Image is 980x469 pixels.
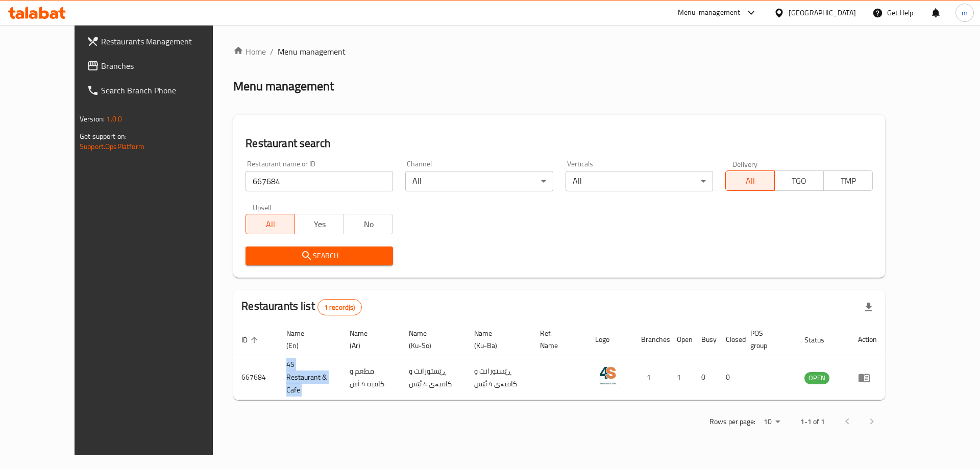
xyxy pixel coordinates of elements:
[250,217,291,232] span: All
[823,170,873,191] button: TMP
[800,415,825,428] p: 1-1 of 1
[669,324,693,355] th: Open
[962,7,968,18] span: m
[828,174,869,188] span: TMP
[295,214,344,234] button: Yes
[633,324,669,355] th: Branches
[856,295,881,319] div: Export file
[233,355,278,400] td: 667684
[286,327,329,352] span: Name (En)
[246,246,393,265] button: Search
[233,45,885,58] nav: breadcrumb
[254,250,385,262] span: Search
[341,355,401,400] td: مطعم و كافيه 4 أس
[804,334,838,346] span: Status
[344,214,393,234] button: No
[233,324,885,400] table: enhanced table
[789,7,856,18] div: [GEOGRAPHIC_DATA]
[774,170,824,191] button: TGO
[669,355,693,400] td: 1
[318,303,361,312] span: 1 record(s)
[79,54,238,78] a: Branches
[566,171,713,191] div: All
[278,45,346,58] span: Menu management
[79,78,238,103] a: Search Branch Phone
[725,170,775,191] button: All
[858,372,877,384] div: Menu
[317,299,362,315] div: Total records count
[779,174,820,188] span: TGO
[246,136,873,151] h2: Restaurant search
[730,174,771,188] span: All
[233,78,334,94] h2: Menu management
[348,217,389,232] span: No
[233,45,266,58] a: Home
[474,327,519,352] span: Name (Ku-Ba)
[718,324,742,355] th: Closed
[101,84,230,96] span: Search Branch Phone
[540,327,575,352] span: Ref. Name
[595,363,621,388] img: 4S Restaurant & Cafe
[401,355,466,400] td: ڕێستورانت و کافیەی 4 ئێس
[678,7,741,19] div: Menu-management
[80,112,105,126] span: Version:
[759,414,784,430] div: Rows per page:
[278,355,341,400] td: 4S Restaurant & Cafe
[270,45,274,58] li: /
[693,324,718,355] th: Busy
[750,327,784,352] span: POS group
[409,327,454,352] span: Name (Ku-So)
[106,112,122,126] span: 1.0.0
[718,355,742,400] td: 0
[101,35,230,47] span: Restaurants Management
[80,130,127,143] span: Get support on:
[466,355,531,400] td: ڕێستورانت و کافیەی 4 ئێس
[299,217,340,232] span: Yes
[405,171,553,191] div: All
[241,299,361,315] h2: Restaurants list
[253,204,272,211] label: Upsell
[79,29,238,54] a: Restaurants Management
[633,355,669,400] td: 1
[693,355,718,400] td: 0
[850,324,885,355] th: Action
[804,372,829,384] span: OPEN
[246,171,393,191] input: Search for restaurant name or ID..
[732,160,758,167] label: Delivery
[246,214,295,234] button: All
[80,140,144,153] a: Support.OpsPlatform
[587,324,633,355] th: Logo
[101,60,230,72] span: Branches
[241,334,261,346] span: ID
[709,415,755,428] p: Rows per page:
[350,327,388,352] span: Name (Ar)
